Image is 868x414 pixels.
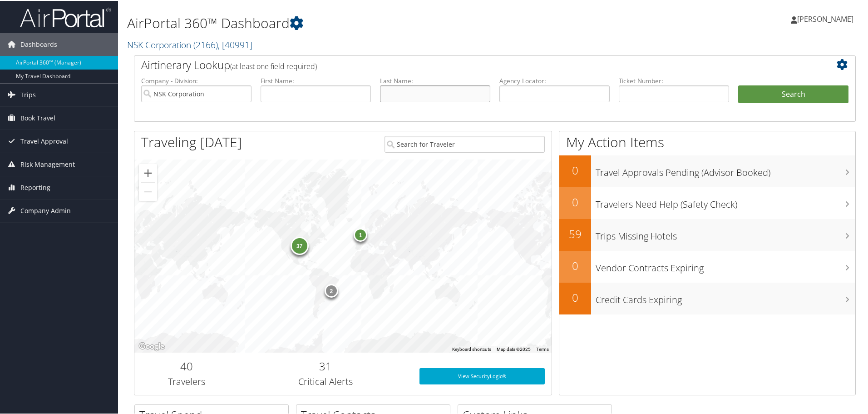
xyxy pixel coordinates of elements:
[127,38,252,50] a: NSK Corporation
[20,6,111,27] img: airportal-logo.png
[791,5,863,32] a: [PERSON_NAME]
[559,225,591,241] h2: 59
[230,60,317,70] span: (at least one field required)
[596,288,855,305] h3: Credit Cards Expiring
[797,13,853,23] span: [PERSON_NAME]
[20,152,75,175] span: Risk Management
[738,85,848,103] button: Search
[127,13,617,32] h1: AirPortal 360™ Dashboard
[20,83,36,105] span: Trips
[137,340,167,352] a: Open this area in Google Maps (opens a new window)
[137,340,167,352] img: Google
[325,283,338,297] div: 2
[141,374,232,387] h3: Travelers
[380,75,490,85] label: Last Name:
[596,161,855,178] h3: Travel Approvals Pending (Advisor Booked)
[596,256,855,274] h3: Vendor Contracts Expiring
[261,75,371,85] label: First Name:
[141,75,252,85] label: Company - Division:
[559,257,591,273] h2: 0
[559,289,591,304] h2: 0
[385,135,545,152] input: Search for Traveler
[20,32,57,55] span: Dashboards
[596,224,855,242] h3: Trips Missing Hotels
[559,162,591,177] h2: 0
[559,250,855,282] a: 0Vendor Contracts Expiring
[499,75,610,85] label: Agency Locator:
[596,193,855,210] h3: Travelers Need Help (Safety Check)
[559,186,855,218] a: 0Travelers Need Help (Safety Check)
[559,194,591,209] h2: 0
[354,227,367,241] div: 1
[141,132,242,151] h1: Traveling [DATE]
[452,345,491,352] button: Keyboard shortcuts
[20,199,71,221] span: Company Admin
[20,106,55,129] span: Book Travel
[619,75,729,85] label: Ticket Number:
[559,155,855,186] a: 0Travel Approvals Pending (Advisor Booked)
[20,129,68,152] span: Travel Approval
[246,374,406,387] h3: Critical Alerts
[419,367,545,384] a: View SecurityLogic®
[139,182,157,200] button: Zoom out
[20,175,50,198] span: Reporting
[218,38,252,50] span: , [ 40991 ]
[193,38,218,50] span: ( 2166 )
[246,358,406,373] h2: 31
[559,282,855,314] a: 0Credit Cards Expiring
[559,218,855,250] a: 59Trips Missing Hotels
[290,236,308,254] div: 37
[536,346,549,351] a: Terms (opens in new tab)
[139,163,157,181] button: Zoom in
[559,132,855,151] h1: My Action Items
[497,346,531,351] span: Map data ©2025
[141,56,789,72] h2: Airtinerary Lookup
[141,358,232,373] h2: 40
